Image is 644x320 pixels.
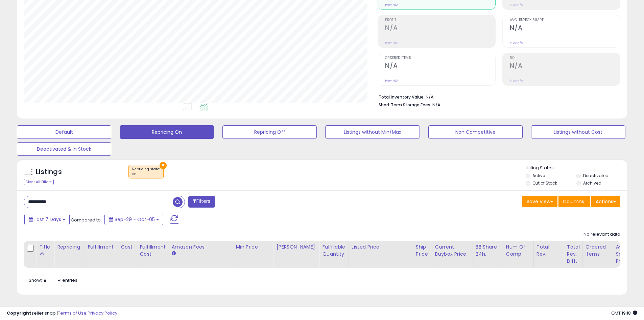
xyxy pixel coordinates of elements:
button: Default [17,125,111,139]
b: Total Inventory Value: [379,94,425,100]
span: Avg. Buybox Share [510,18,620,22]
span: N/A [432,102,440,108]
div: Ship Price [416,243,429,258]
span: Last 7 Days [34,216,61,223]
small: Prev: N/A [385,79,398,83]
a: Terms of Use [58,310,87,316]
div: Total Rev. [536,243,561,258]
strong: Copyright [7,310,31,316]
button: Repricing Off [222,125,317,139]
button: Actions [591,196,620,207]
small: Prev: N/A [510,3,523,7]
h2: N/A [510,62,620,71]
label: Archived [583,180,601,186]
span: Compared to: [71,217,102,223]
h2: N/A [385,62,495,71]
button: Repricing On [120,125,214,139]
div: Title [39,243,51,251]
button: Last 7 Days [24,214,70,225]
span: Profit [385,18,495,22]
div: [PERSON_NAME] [276,243,316,251]
div: Current Buybox Price [435,243,470,258]
div: Fulfillable Quantity [322,243,345,258]
button: Non Competitive [428,125,523,139]
div: BB Share 24h. [476,243,500,258]
button: Columns [558,196,590,207]
label: Active [532,173,545,178]
button: Deactivated & In Stock [17,142,111,156]
span: Show: entries [29,277,77,283]
b: Short Term Storage Fees: [379,102,431,108]
div: Listed Price [352,243,410,251]
div: Cost [121,243,134,251]
div: Clear All Filters [24,179,54,185]
small: Amazon Fees. [171,251,175,257]
div: No relevant data [583,231,620,238]
span: Sep-29 - Oct-05 [115,216,155,223]
small: Prev: N/A [510,41,523,45]
div: Repricing [57,243,82,251]
div: Avg Selling Price [616,243,641,265]
button: Filters [188,196,215,208]
small: Prev: N/A [510,79,523,83]
p: Listing States: [526,165,627,171]
h2: N/A [385,24,495,33]
small: Prev: N/A [385,41,398,45]
button: Save View [522,196,557,207]
a: Privacy Policy [88,310,117,316]
small: Prev: N/A [385,3,398,7]
div: on [132,172,160,176]
button: Sep-29 - Oct-05 [104,214,163,225]
label: Deactivated [583,173,609,178]
button: Listings without Cost [531,125,625,139]
div: Fulfillment [88,243,115,251]
div: seller snap | | [7,310,117,317]
h5: Listings [36,167,62,177]
span: Ordered Items [385,56,495,60]
h2: N/A [510,24,620,33]
div: Fulfillment Cost [140,243,166,258]
button: × [160,162,167,169]
div: Ordered Items [586,243,610,258]
span: ROI [510,56,620,60]
div: Total Rev. Diff. [567,243,580,265]
span: Repricing state : [132,167,160,177]
div: Num of Comp. [506,243,531,258]
li: N/A [379,92,615,101]
label: Out of Stock [532,180,557,186]
div: Min Price [236,243,270,251]
button: Listings without Min/Max [325,125,420,139]
div: Amazon Fees [171,243,230,251]
span: 2025-10-13 19:18 GMT [611,310,637,316]
span: Columns [563,198,584,205]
